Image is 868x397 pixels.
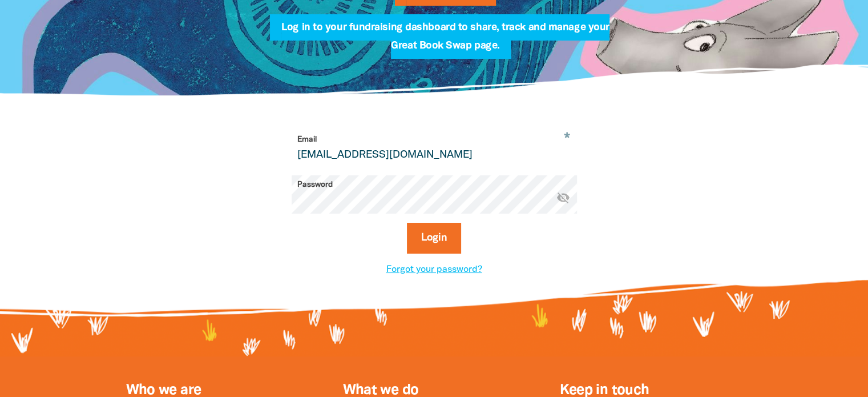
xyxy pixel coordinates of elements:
button: Login [407,223,461,254]
button: visibility_off [556,190,570,206]
a: What we do [342,384,418,397]
a: Who we are [126,384,201,397]
span: Log in to your fundraising dashboard to share, track and manage your Great Book Swap page. [281,23,609,59]
a: Forgot your password? [386,266,482,274]
span: Keep in touch [559,384,649,397]
i: Hide password [556,190,570,204]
